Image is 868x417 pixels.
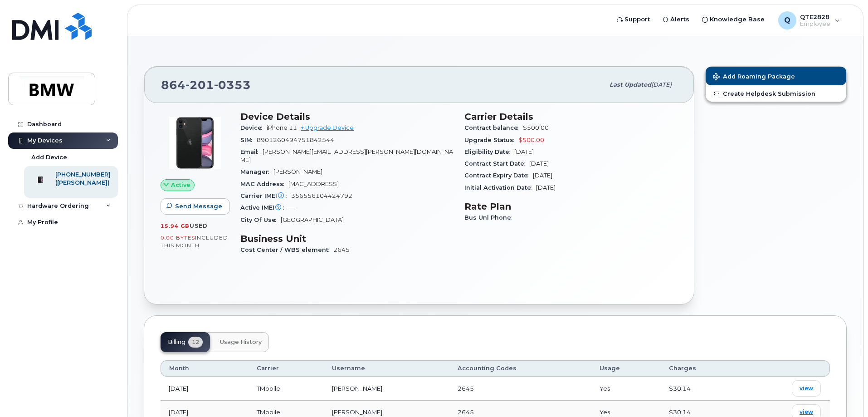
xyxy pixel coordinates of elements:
[175,202,222,211] span: Send Message
[324,377,449,400] td: [PERSON_NAME]
[240,148,263,155] span: Email
[458,385,474,392] span: 2645
[713,73,795,82] span: Add Roaming Package
[449,360,591,377] th: Accounting Codes
[240,148,453,163] span: [PERSON_NAME][EMAIL_ADDRESS][PERSON_NAME][DOMAIN_NAME]
[591,377,661,400] td: Yes
[464,184,536,191] span: Initial Activation Date
[190,222,208,229] span: used
[464,137,518,143] span: Upgrade Status
[533,172,552,179] span: [DATE]
[464,214,516,221] span: Bus Unl Phone
[161,223,190,229] span: 15.94 GB
[669,384,735,393] div: $30.14
[523,124,549,131] span: $500.00
[464,160,529,167] span: Contract Start Date
[240,192,291,199] span: Carrier IMEI
[185,78,214,92] span: 201
[161,235,195,241] span: 0.00 Bytes
[800,384,813,392] span: view
[669,408,735,417] div: $30.14
[464,124,523,131] span: Contract balance
[249,360,324,377] th: Carrier
[240,204,288,211] span: Active IMEI
[240,233,454,244] h3: Business Unit
[464,201,678,212] h3: Rate Plan
[661,360,743,377] th: Charges
[288,204,294,211] span: —
[829,378,861,410] iframe: Messenger Launcher
[291,192,352,199] span: 356556104424792
[249,377,324,400] td: TMobile
[651,81,672,88] span: [DATE]
[610,81,651,88] span: Last updated
[536,184,556,191] span: [DATE]
[800,408,813,416] span: view
[161,377,249,400] td: [DATE]
[161,360,249,377] th: Month
[464,111,678,122] h3: Carrier Details
[518,137,544,143] span: $500.00
[464,172,533,179] span: Contract Expiry Date
[240,124,267,131] span: Device
[161,198,230,215] button: Send Message
[240,216,281,223] span: City Of Use
[301,124,354,131] a: + Upgrade Device
[514,148,534,155] span: [DATE]
[240,168,273,175] span: Manager
[220,339,262,346] span: Usage History
[171,181,190,189] span: Active
[257,137,334,143] span: 8901260494751842544
[288,181,339,187] span: [MAC_ADDRESS]
[240,181,288,187] span: MAC Address
[706,67,846,85] button: Add Roaming Package
[168,116,222,170] img: iPhone_11.jpg
[324,360,449,377] th: Username
[273,168,322,175] span: [PERSON_NAME]
[267,124,297,131] span: iPhone 11
[706,85,846,102] a: Create Helpdesk Submission
[464,148,514,155] span: Eligibility Date
[161,78,251,92] span: 864
[281,216,344,223] span: [GEOGRAPHIC_DATA]
[240,111,454,122] h3: Device Details
[529,160,549,167] span: [DATE]
[240,246,333,253] span: Cost Center / WBS element
[240,137,257,143] span: SIM
[792,380,821,396] a: view
[591,360,661,377] th: Usage
[458,408,474,416] span: 2645
[214,78,251,92] span: 0353
[333,246,350,253] span: 2645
